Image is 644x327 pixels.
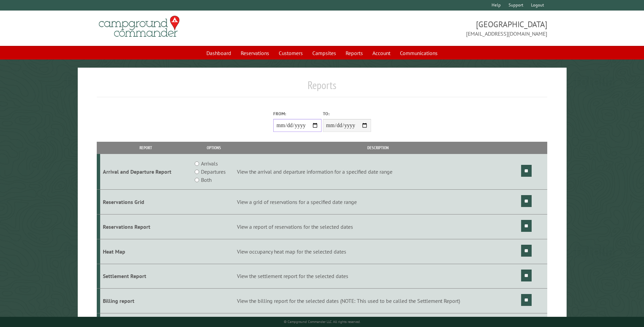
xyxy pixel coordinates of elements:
[100,289,191,313] td: Billing report
[275,47,307,59] a: Customers
[237,47,273,59] a: Reservations
[396,47,442,59] a: Communications
[236,289,520,313] td: View the billing report for the selected dates (NOTE: This used to be called the Settlement Report)
[100,190,191,214] td: Reservations Grid
[201,168,226,176] label: Departures
[201,176,211,184] label: Both
[342,47,367,59] a: Reports
[97,13,182,40] img: Campground Commander
[284,320,361,324] small: © Campground Commander LLC. All rights reserved.
[100,142,191,154] th: Report
[368,47,394,59] a: Account
[100,239,191,264] td: Heat Map
[236,214,520,239] td: View a report of reservations for the selected dates
[202,47,235,59] a: Dashboard
[273,110,321,117] label: From:
[323,110,371,117] label: To:
[236,264,520,289] td: View the settlement report for the selected dates
[236,142,520,154] th: Description
[201,159,218,168] label: Arrivals
[236,190,520,214] td: View a grid of reservations for a specified date range
[322,19,547,38] span: [GEOGRAPHIC_DATA] [EMAIL_ADDRESS][DOMAIN_NAME]
[236,239,520,264] td: View occupancy heat map for the selected dates
[97,79,547,97] h1: Reports
[100,264,191,289] td: Settlement Report
[236,154,520,190] td: View the arrival and departure information for a specified date range
[308,47,340,59] a: Campsites
[191,142,236,154] th: Options
[100,214,191,239] td: Reservations Report
[100,154,191,190] td: Arrival and Departure Report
